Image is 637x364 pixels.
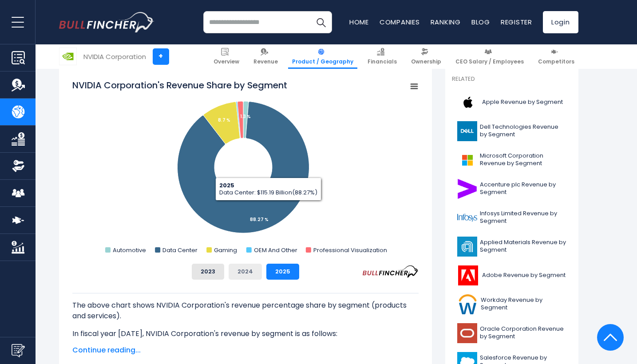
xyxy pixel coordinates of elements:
a: Dell Technologies Revenue by Segment [452,119,572,143]
svg: NVIDIA Corporation's Revenue Share by Segment [72,79,419,257]
span: Applied Materials Revenue by Segment [480,239,566,254]
a: Oracle Corporation Revenue by Segment [452,321,572,345]
span: Continue reading... [72,345,419,356]
a: Infosys Limited Revenue by Segment [452,206,572,230]
span: Microsoft Corporation Revenue by Segment [480,152,566,167]
tspan: 1.3 % [240,113,251,120]
span: Ownership [411,58,441,65]
span: Dell Technologies Revenue by Segment [480,123,566,138]
a: Ranking [431,17,461,27]
img: DELL logo [457,121,477,141]
a: Login [543,11,578,33]
a: Register [501,17,532,27]
img: Ownership [12,159,25,173]
a: Workday Revenue by Segment [452,292,572,317]
img: WDAY logo [457,294,479,314]
text: Automotive [113,246,146,254]
a: Product / Geography [288,44,357,69]
a: Microsoft Corporation Revenue by Segment [452,148,572,172]
span: Product / Geography [292,58,353,65]
span: Financials [368,58,397,65]
a: Blog [471,17,490,27]
a: Ownership [407,44,445,69]
button: 2023 [192,264,224,280]
span: Accenture plc Revenue by Segment [480,181,566,196]
a: Applied Materials Revenue by Segment [452,234,572,259]
a: Financials [364,44,401,69]
a: Companies [380,17,420,27]
a: Competitors [534,44,578,69]
tspan: NVIDIA Corporation's Revenue Share by Segment [72,79,287,91]
text: Professional Visualization [313,246,387,254]
a: CEO Salary / Employees [451,44,528,69]
a: Go to homepage [59,12,154,32]
span: Adobe Revenue by Segment [482,272,566,279]
p: In fiscal year [DATE], NVIDIA Corporation's revenue by segment is as follows: [72,328,419,339]
img: INFY logo [457,208,477,228]
button: 2024 [229,264,262,280]
span: Oracle Corporation Revenue by Segment [480,325,566,340]
img: ADBE logo [457,265,479,285]
a: Accenture plc Revenue by Segment [452,177,572,201]
text: Data Center [162,246,198,254]
a: Adobe Revenue by Segment [452,263,572,288]
tspan: 88.27 % [250,216,269,223]
img: NVDA logo [59,48,76,65]
a: Revenue [249,44,282,69]
span: Competitors [538,58,574,65]
span: Overview [214,58,239,65]
text: OEM And Other [253,246,297,254]
div: NVIDIA Corporation [83,51,146,62]
span: Apple Revenue by Segment [482,99,563,106]
a: Overview [210,44,243,69]
tspan: 8.7 % [218,117,230,123]
a: Apple Revenue by Segment [452,90,572,115]
button: 2025 [266,264,299,280]
span: Infosys Limited Revenue by Segment [480,210,566,225]
img: MSFT logo [457,150,477,170]
button: Search [310,11,332,33]
p: The above chart shows NVIDIA Corporation's revenue percentage share by segment (products and serv... [72,300,419,321]
img: bullfincher logo [59,12,154,32]
a: Home [349,17,369,27]
text: Gaming [214,246,237,254]
p: Related [452,75,572,83]
img: ORCL logo [457,323,477,343]
span: CEO Salary / Employees [455,58,524,65]
span: Revenue [253,58,278,65]
a: + [153,48,169,65]
span: Workday Revenue by Segment [481,297,566,312]
img: AMAT logo [457,237,477,257]
img: AAPL logo [457,92,479,112]
img: ACN logo [457,179,477,199]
